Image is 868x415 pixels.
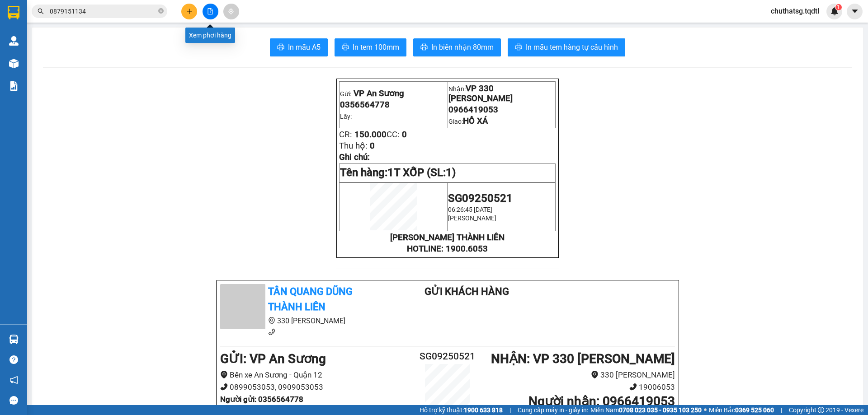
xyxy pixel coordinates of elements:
b: Người nhận : 0966419053 [528,394,675,409]
li: 0899053053, 0909053053 [220,381,410,393]
strong: 1900 633 818 [464,406,503,414]
strong: [PERSON_NAME] THÀNH LIÊN [390,233,505,242]
span: 1) [446,166,456,179]
span: 0 [33,62,38,72]
span: environment [591,371,599,378]
span: Hỗ trợ kỹ thuật: [420,405,503,415]
p: Nhận: [68,5,132,25]
button: plus [181,4,197,19]
b: NHẬN : VP 330 [PERSON_NAME] [491,351,675,366]
span: CR: [339,130,352,140]
span: VP 330 [PERSON_NAME] [68,5,132,25]
span: environment [220,371,228,378]
span: In tem 100mm [353,42,399,53]
li: Bến xe An Sương - Quận 12 [220,369,410,381]
li: 19006053 [486,381,675,393]
img: icon-new-feature [830,7,839,15]
span: Giao: [448,118,488,125]
span: Cung cấp máy in - giấy in: [518,405,588,415]
span: chuthatsg.tqdtl [764,5,826,17]
li: 330 [PERSON_NAME] [220,315,388,326]
span: Ghi chú: [339,152,370,162]
p: Nhận: [448,84,555,103]
button: printerIn mẫu A5 [270,38,328,56]
span: Giao: [68,38,109,47]
span: phone [629,383,637,391]
span: Lấy: [4,38,17,47]
span: [PERSON_NAME] [448,214,496,222]
span: Tên hàng: [340,166,456,179]
span: CC: [50,51,63,61]
img: warehouse-icon [9,335,19,344]
strong: 0369 525 060 [735,406,774,414]
span: 06:26:45 [DATE] [448,206,492,213]
span: close-circle [158,7,164,16]
span: Thu hộ: [339,141,368,151]
span: VP An Sương [4,6,42,26]
span: caret-down [851,7,859,15]
button: file-add [203,4,218,19]
span: Thu hộ: [3,62,31,72]
p: Gửi: [340,89,447,98]
span: 0966419053 [68,26,118,36]
strong: 0708 023 035 - 0935 103 250 [619,406,702,414]
span: printer [277,43,284,52]
span: printer [420,43,428,52]
span: 0 [402,130,407,140]
span: copyright [818,407,824,413]
span: Miền Nam [590,405,702,415]
button: caret-down [847,4,863,19]
span: phone [220,383,228,391]
h2: SG09250521 [410,349,486,364]
span: VP An Sương [354,89,404,98]
span: notification [9,376,18,384]
button: printerIn tem 100mm [335,38,406,56]
button: printerIn mẫu tem hàng tự cấu hình [508,38,625,56]
img: solution-icon [9,81,19,91]
span: | [509,405,511,415]
span: 1T XỐP (SL: [387,166,456,179]
span: In mẫu tem hàng tự cấu hình [526,42,618,53]
button: printerIn biên nhận 80mm [413,38,501,56]
span: 150.000 [18,51,50,61]
span: plus [186,8,193,14]
span: CR: [3,51,16,61]
span: ⚪️ [704,408,707,412]
span: printer [342,43,349,52]
button: aim [223,4,239,19]
span: close-circle [158,8,164,14]
span: In mẫu A5 [288,42,321,53]
sup: 1 [835,4,842,10]
span: question-circle [9,355,18,364]
input: Tìm tên, số ĐT hoặc mã đơn [50,6,156,16]
span: 1 [837,4,840,10]
span: Miền Bắc [709,405,774,415]
span: SG09250521 [448,192,513,205]
span: 0356564778 [4,27,53,37]
span: In biên nhận 80mm [431,42,494,53]
img: logo-vxr [8,6,19,19]
div: Xem phơi hàng [185,28,235,43]
span: HỒ XÁ [463,116,488,126]
span: aim [228,8,234,14]
span: search [38,8,44,14]
span: 0 [66,51,71,61]
span: 150.000 [354,130,387,140]
img: warehouse-icon [9,59,19,68]
span: 0356564778 [340,100,390,110]
strong: HOTLINE: 1900.6053 [407,244,488,254]
span: 0966419053 [448,105,498,115]
span: message [9,396,18,405]
span: Lấy: [340,113,352,120]
span: | [781,405,782,415]
li: 330 [PERSON_NAME] [486,369,675,381]
b: Tân Quang Dũng Thành Liên [268,286,353,313]
b: Gửi khách hàng [425,286,509,297]
span: 0 [370,141,375,151]
span: VP 330 [PERSON_NAME] [448,84,513,103]
img: warehouse-icon [9,36,19,46]
b: Người gửi : 0356564778 [220,395,303,404]
b: GỬI : VP An Sương [220,351,326,366]
span: phone [268,328,275,336]
p: Gửi: [4,6,66,26]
